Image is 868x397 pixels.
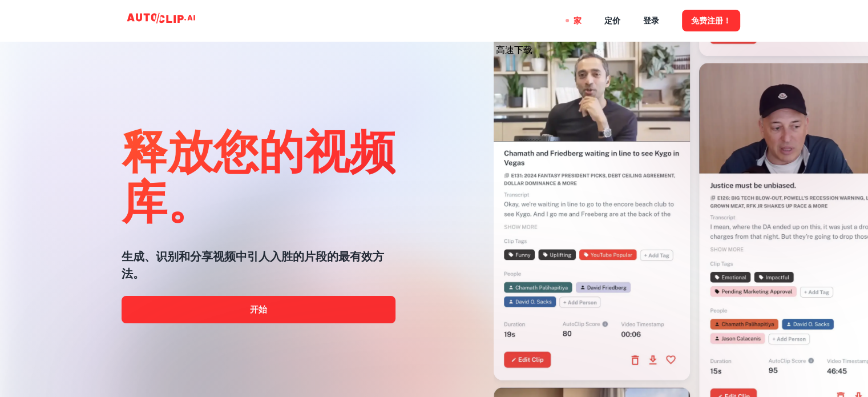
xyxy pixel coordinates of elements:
font: 家 [574,17,582,26]
font: 定价 [604,17,620,26]
a: 开始 [122,296,395,323]
button: 免费注册！ [682,10,740,31]
font: 免费注册！ [691,17,731,26]
font: 登录 [643,17,659,26]
font: 高速下载 [495,45,532,55]
font: 生成、识别和分享视频中引人入胜的片段的最有效方法。 [122,250,384,280]
font: 释放您的视频库。 [122,122,395,227]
